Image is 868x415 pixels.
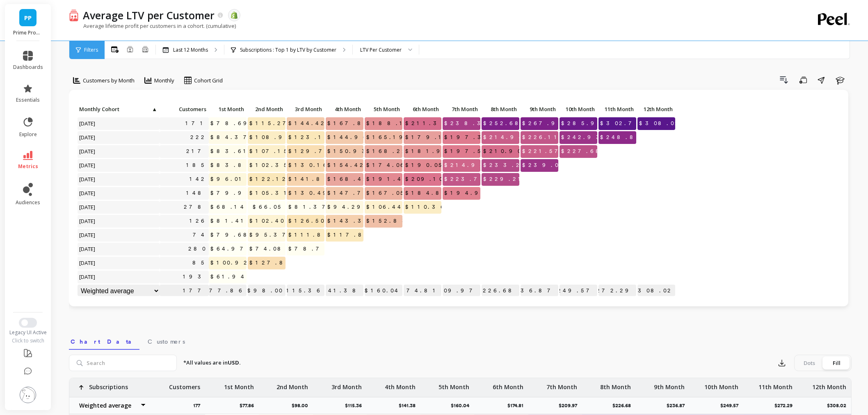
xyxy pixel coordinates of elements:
a: 280 [187,243,209,255]
div: Toggle SortBy [637,103,676,116]
span: essentials [16,97,40,103]
span: $96.01 [209,173,247,185]
p: Average LTV per Customer [83,8,215,22]
p: 1st Month [224,378,254,391]
span: $210.90 [482,145,524,157]
p: Prime Prometics™ [13,30,43,36]
p: $115.36 [287,285,324,297]
span: $130.49 [287,187,334,199]
span: audiences [16,199,40,206]
span: $106.44 [365,201,405,213]
p: 7th Month [546,378,577,391]
span: $126.50 [287,215,327,227]
p: 7th Month [443,103,480,115]
span: $154.42 [326,159,368,171]
span: $108.91 [248,131,296,144]
div: Dots [796,356,823,369]
div: Toggle SortBy [247,103,286,116]
span: $123.14 [287,131,332,144]
p: $141.38 [326,285,363,297]
span: $141.88 [287,173,336,185]
span: Chart Data [71,337,138,346]
div: Fill [823,356,850,369]
span: metrics [18,163,38,170]
span: $144.42 [287,117,329,130]
span: $83.61 [209,145,252,157]
p: $272.29 [774,402,797,409]
span: $308.02 [637,117,683,130]
span: 6th Month [405,106,439,112]
nav: Tabs [69,331,852,350]
span: $242.93 [560,131,607,144]
span: $66.05 [251,201,286,213]
span: $214.94 [482,131,527,144]
p: $141.38 [399,402,420,409]
span: [DATE] [78,131,98,144]
span: $174.06 [365,159,408,171]
p: 177 [160,285,209,297]
span: [DATE] [78,117,98,130]
div: Toggle SortBy [598,103,637,116]
p: Subscriptions [89,378,128,391]
span: $248.81 [598,131,647,144]
span: [DATE] [78,187,98,199]
span: $214.92 [443,159,488,171]
span: [DATE] [78,173,98,185]
p: $226.68 [612,402,636,409]
span: [DATE] [78,159,98,171]
span: $94.29 [326,201,368,213]
span: $115.27 [248,117,294,130]
span: $110.36 [404,201,448,213]
span: $302.77 [598,117,648,130]
span: [DATE] [78,201,98,213]
span: $68.14 [209,201,248,213]
span: 2nd Month [249,106,283,112]
span: $194.92 [443,187,491,199]
a: 85 [191,257,209,269]
span: [DATE] [78,229,98,241]
span: $83.88 [209,159,258,171]
p: $160.04 [365,285,402,297]
span: $64.97 [209,243,251,255]
span: 11th Month [600,106,634,112]
p: Subscriptions : Top 1 by LTV by Customer [240,47,336,53]
span: $285.96 [560,117,607,130]
p: $209.97 [443,285,480,297]
span: $221.57 [521,145,566,157]
p: 2nd Month [248,103,286,115]
p: 2nd Month [276,378,308,391]
span: $84.37 [209,131,254,144]
span: $117.85 [326,229,375,241]
p: $226.68 [482,285,519,297]
span: $102.35 [248,159,292,171]
span: $147.73 [326,187,377,199]
p: 6th Month [493,378,523,391]
p: 8th Month [600,378,631,391]
p: 10th Month [704,378,738,391]
p: $160.04 [451,402,474,409]
span: $197.34 [443,131,494,144]
span: $167.85 [326,117,374,130]
span: $61.94 [209,271,249,283]
p: $236.87 [667,402,690,409]
span: $100.92 [209,257,251,269]
span: Filters [84,47,98,53]
span: $165.19 [365,131,410,144]
span: $152.83 [365,215,413,227]
span: $74.08 [248,243,288,255]
button: Switch to New UI [19,318,37,328]
p: 9th Month [521,103,558,115]
span: Customers by Month [83,77,135,84]
span: $127.88 [248,257,299,269]
p: 3rd Month [331,378,362,391]
p: 11th Month [598,103,636,115]
img: api.shopify.svg [231,11,238,19]
a: 217 [185,145,209,157]
input: Search [69,355,177,371]
a: 222 [189,131,209,144]
span: $188.10 [365,117,412,130]
p: $272.29 [598,285,636,297]
p: $236.87 [521,285,558,297]
p: 4th Month [385,378,416,391]
p: Customers [160,103,209,115]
